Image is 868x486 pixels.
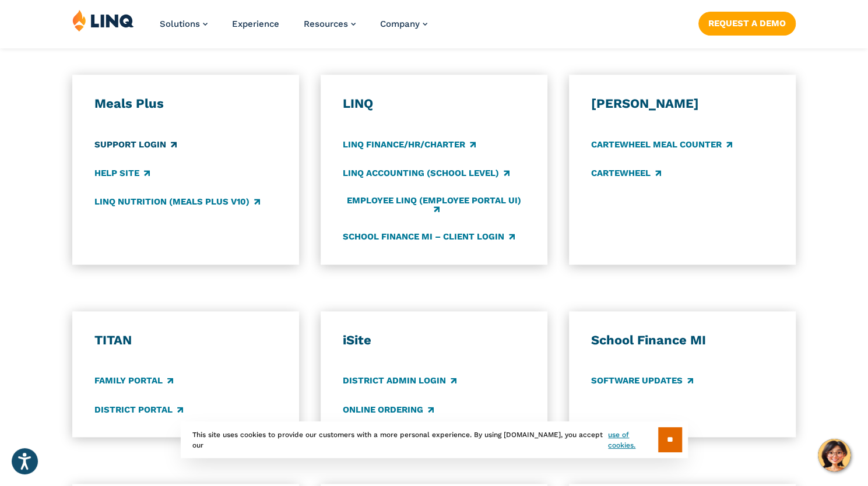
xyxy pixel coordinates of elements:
[304,19,348,29] span: Resources
[591,332,774,348] h3: School Finance MI
[94,403,182,416] a: District Portal
[818,439,851,471] button: Hello, have a question? Let’s chat.
[698,12,796,35] a: Request a Demo
[304,19,356,29] a: Resources
[160,9,427,48] nav: Primary Navigation
[94,138,176,151] a: Support Login
[342,403,433,416] a: Online Ordering
[342,230,514,243] a: School Finance MI – Client Login
[342,195,525,214] a: Employee LINQ (Employee Portal UI)
[94,375,173,388] a: Family Portal
[608,429,658,450] a: use of cookies.
[181,421,688,458] div: This site uses cookies to provide our customers with a more personal experience. By using [DOMAIN...
[342,375,456,388] a: District Admin Login
[591,96,774,112] h3: [PERSON_NAME]
[342,167,509,179] a: LINQ Accounting (school level)
[380,19,427,29] a: Company
[591,375,693,388] a: Software Updates
[94,167,149,179] a: Help Site
[94,195,259,208] a: LINQ Nutrition (Meals Plus v10)
[342,96,525,112] h3: LINQ
[160,19,208,29] a: Solutions
[591,167,660,179] a: CARTEWHEEL
[232,19,279,29] a: Experience
[698,9,796,35] nav: Button Navigation
[160,19,200,29] span: Solutions
[342,138,475,151] a: LINQ Finance/HR/Charter
[380,19,420,29] span: Company
[94,96,277,112] h3: Meals Plus
[342,332,525,348] h3: iSite
[591,138,732,151] a: CARTEWHEEL Meal Counter
[94,332,277,348] h3: TITAN
[72,9,134,31] img: LINQ | K‑12 Software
